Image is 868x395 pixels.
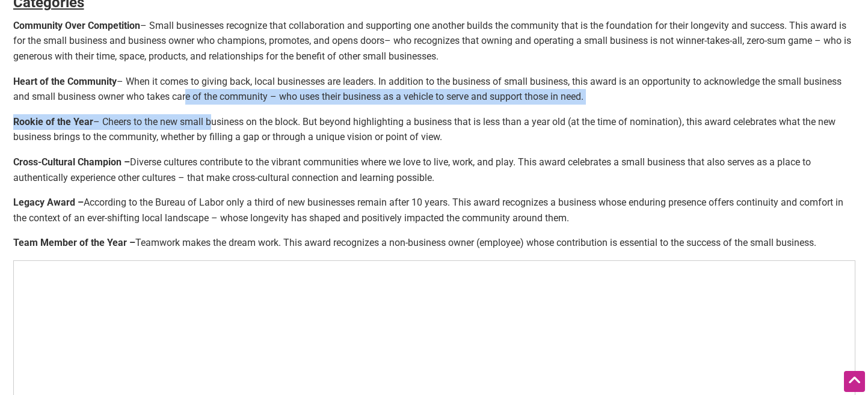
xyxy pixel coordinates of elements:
p: According to the Bureau of Labor only a third of new businesses remain after 10 years. This award... [13,195,855,225]
strong: Rookie of the Year [13,116,93,127]
strong: Team Member of the Year – [13,237,816,248]
p: – Small businesses recognize that collaboration and supporting one another builds the community t... [13,18,855,64]
div: Scroll Back to Top [844,371,865,392]
p: Diverse cultures contribute to the vibrant communities where we love to live, work, and play. Thi... [13,155,855,185]
strong: Heart of the Community [13,76,117,87]
strong: Community Over Competition [13,20,140,31]
p: – Cheers to the new small business on the block. But beyond highlighting a business that is less ... [13,114,855,145]
p: – When it comes to giving back, local businesses are leaders. In addition to the business of smal... [13,74,855,105]
strong: Legacy Award – [13,197,84,208]
strong: Cross-Cultural Champion – [13,156,130,168]
span: Teamwork makes the dream work. This award recognizes a non-business owner (employee) whose contri... [135,237,816,248]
